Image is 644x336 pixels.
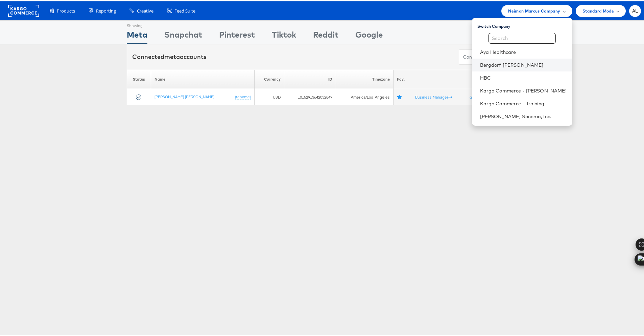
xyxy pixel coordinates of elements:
span: meta [164,51,180,59]
span: Reporting [96,6,116,13]
a: Aya Healthcare [480,47,567,54]
a: Kargo Commerce - Training [480,99,567,106]
th: Name [151,68,255,88]
td: 10152913642032847 [284,88,336,104]
a: Business Manager [415,93,452,98]
span: Creative [137,6,153,13]
a: Kargo Commerce - [PERSON_NAME] [480,86,567,93]
span: Standard Mode [582,6,614,13]
span: Products [57,6,75,13]
div: Meta [127,27,147,43]
div: Google [355,27,383,43]
span: Feed Suite [174,6,195,13]
div: Showing [127,19,147,27]
a: Bergdorf [PERSON_NAME] [480,60,567,67]
div: Pinterest [219,27,255,43]
th: Timezone [336,68,393,88]
input: Search [488,31,556,42]
a: [PERSON_NAME] Sonoma, Inc. [480,112,567,119]
th: ID [284,68,336,88]
a: Graph Explorer [470,93,501,98]
div: Connected accounts [132,51,207,60]
a: HBC [480,73,567,80]
td: America/Los_Angeles [336,88,393,104]
div: Tiktok [272,27,296,43]
td: USD [255,88,284,104]
div: Snapchat [164,27,202,43]
a: (rename) [235,93,251,99]
a: [PERSON_NAME] [PERSON_NAME] [154,93,214,98]
span: AL [632,7,638,12]
button: ConnectmetaAccounts [459,48,517,63]
th: Status [127,68,151,88]
div: Reddit [313,27,338,43]
th: Currency [255,68,284,88]
div: Switch Company [477,19,572,28]
span: Neiman Marcus Company [508,6,560,13]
